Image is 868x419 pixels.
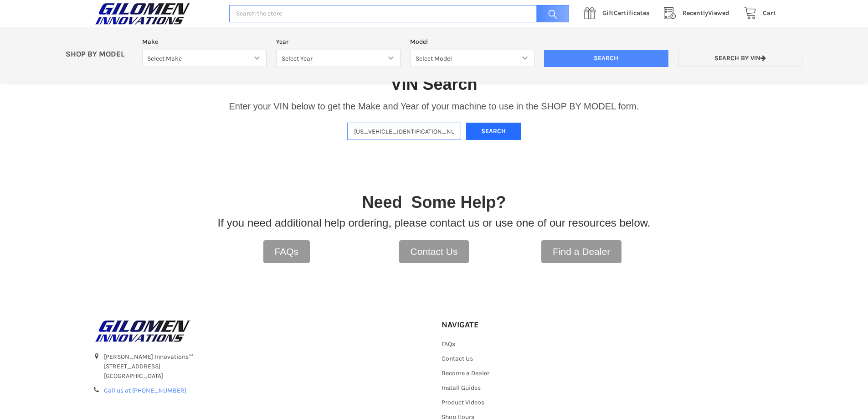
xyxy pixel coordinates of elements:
[683,9,708,17] span: Recently
[104,352,426,381] address: [PERSON_NAME] Innovations™ [STREET_ADDRESS] [GEOGRAPHIC_DATA]
[579,8,659,19] a: GiftCertificates
[544,50,668,67] input: Search
[362,190,506,215] p: Need Some Help?
[442,320,543,330] h5: Navigate
[442,369,489,377] a: Become a Dealer
[92,2,193,25] img: GILOMEN INNOVATIONS
[739,8,776,19] a: Cart
[399,240,469,263] a: Contact Us
[442,355,473,362] a: Contact Us
[683,9,729,17] span: Viewed
[142,37,267,47] label: Make
[92,320,427,342] a: GILOMEN INNOVATIONS
[347,123,461,140] input: Enter VIN of your machine
[602,9,649,17] span: Certificates
[442,340,455,348] a: FAQs
[229,99,639,113] p: Enter your VIN below to get the Make and Year of your machine to use in the SHOP BY MODEL form.
[263,240,310,263] a: FAQs
[442,398,484,406] a: Product Videos
[229,5,569,23] input: Search the store
[659,8,739,19] a: RecentlyViewed
[276,37,401,47] label: Year
[92,2,220,25] a: GILOMEN INNOVATIONS
[442,384,481,392] a: Install Guides
[218,215,651,231] p: If you need additional help ordering, please contact us or use one of our resources below.
[61,50,138,59] p: SHOP BY MODEL
[104,387,186,394] a: Call us at [PHONE_NUMBER]
[532,5,569,23] input: Search
[678,50,802,67] a: Search by VIN
[390,74,477,94] h1: VIN Search
[410,37,534,47] label: Model
[602,9,614,17] span: Gift
[763,9,776,17] span: Cart
[92,320,193,342] img: GILOMEN INNOVATIONS
[466,123,521,140] button: Search
[541,240,621,263] a: Find a Dealer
